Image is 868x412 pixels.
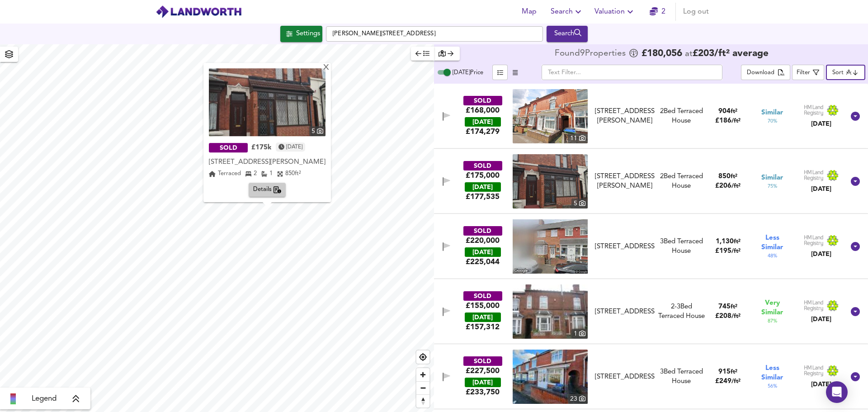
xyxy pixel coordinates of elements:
[595,172,655,191] div: [STREET_ADDRESS][PERSON_NAME]
[466,257,500,267] span: £ 225,044
[513,154,588,208] img: property thumbnail
[679,3,712,21] button: Log out
[463,96,502,105] div: SOLD
[731,183,741,189] span: / ft²
[595,107,655,126] div: [STREET_ADDRESS][PERSON_NAME]
[731,304,737,310] span: ft²
[296,28,320,40] div: Settings
[156,5,242,19] img: logo
[280,26,322,42] button: Settings
[741,65,790,80] div: split button
[416,368,429,381] button: Zoom in
[466,322,500,332] span: £ 157,312
[718,173,731,180] span: 850
[514,3,543,21] button: Map
[804,300,839,312] img: Land Registry
[658,302,705,312] div: 2-3 Bed
[465,117,501,127] div: [DATE]
[804,104,839,116] img: Land Registry
[466,105,500,115] div: £168,000
[209,143,248,153] div: SOLD
[792,65,824,80] button: Filter
[466,236,500,246] div: £220,000
[591,3,639,21] button: Valuation
[804,365,839,377] img: Land Registry
[768,252,777,260] span: 48 %
[571,329,588,339] div: 1
[731,313,741,319] span: / ft²
[731,118,741,124] span: / ft²
[251,143,271,152] div: £175k
[595,372,655,382] div: [STREET_ADDRESS]
[434,214,868,279] div: SOLD£220,000 [DATE]£225,044[STREET_ADDRESS]3Bed Terraced House1,130ft²£195/ft²Less Similar48%Land...
[513,350,588,404] img: property thumbnail
[434,279,868,344] div: SOLD£155,000 [DATE]£157,312property thumbnail 1 [STREET_ADDRESS]2-3Bed Terraced House745ft²£208/f...
[658,302,705,322] div: Terraced House
[513,89,588,143] img: property thumbnail
[658,107,705,126] div: 2 Bed Terraced House
[718,369,731,375] span: 915
[463,291,502,301] div: SOLD
[463,226,502,236] div: SOLD
[551,5,584,18] span: Search
[326,26,543,42] input: Enter a location...
[594,5,636,18] span: Valuation
[715,313,741,320] span: £ 208
[715,248,741,255] span: £ 195
[465,378,501,387] div: [DATE]
[768,183,777,190] span: 75 %
[434,344,868,409] div: SOLD£227,500 [DATE]£233,750property thumbnail 23 [STREET_ADDRESS]3Bed Terraced House915ft²£249/ft...
[513,154,588,208] a: property thumbnail 5
[715,378,741,385] span: £ 249
[804,250,839,259] div: [DATE]
[513,284,588,339] a: property thumbnail 1
[595,242,655,251] div: [STREET_ADDRESS]
[285,171,295,177] span: 850
[261,170,273,179] div: 1
[465,247,501,257] div: [DATE]
[731,379,741,384] span: / ft²
[804,170,839,181] img: Land Registry
[826,65,865,80] div: Sort
[850,241,861,252] svg: Show Details
[253,185,282,195] span: Details
[850,111,861,122] svg: Show Details
[718,303,731,310] span: 745
[416,394,429,407] button: Reset bearing to north
[658,237,705,256] div: 3 Bed Terraced House
[518,5,540,18] span: Map
[32,393,57,404] span: Legend
[463,161,502,170] div: SOLD
[591,172,658,191] div: 93 Sabell Road, B67 7PL
[542,65,722,80] input: Text Filter...
[465,182,501,192] div: [DATE]
[568,133,588,143] div: 11
[716,238,734,245] span: 1,130
[832,68,844,77] div: Sort
[513,350,588,404] a: property thumbnail 23
[804,185,839,194] div: [DATE]
[465,313,501,322] div: [DATE]
[734,239,741,245] span: ft²
[595,307,655,317] div: [STREET_ADDRESS]
[761,173,783,183] span: Similar
[466,127,500,137] span: £ 174,279
[434,84,868,149] div: SOLD£168,000 [DATE]£174,279property thumbnail 11 [STREET_ADDRESS][PERSON_NAME]2Bed Terraced House...
[245,170,257,179] div: 2
[658,367,705,387] div: 3 Bed Terraced House
[466,192,500,202] span: £ 177,535
[286,142,302,152] time: Wednesday, April 30, 2025 at 1:00:00 AM
[650,5,665,18] a: 2
[804,235,839,246] img: Land Registry
[693,49,769,58] span: £ 203 / ft² average
[416,350,429,364] span: Find my location
[768,118,777,125] span: 70 %
[731,369,737,375] span: ft²
[741,65,790,80] button: Download
[685,50,693,58] span: at
[249,183,286,197] button: Details
[591,307,658,317] div: 25 White Road, B67 7PG
[715,183,741,189] span: £ 206
[642,49,682,58] span: £ 180,056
